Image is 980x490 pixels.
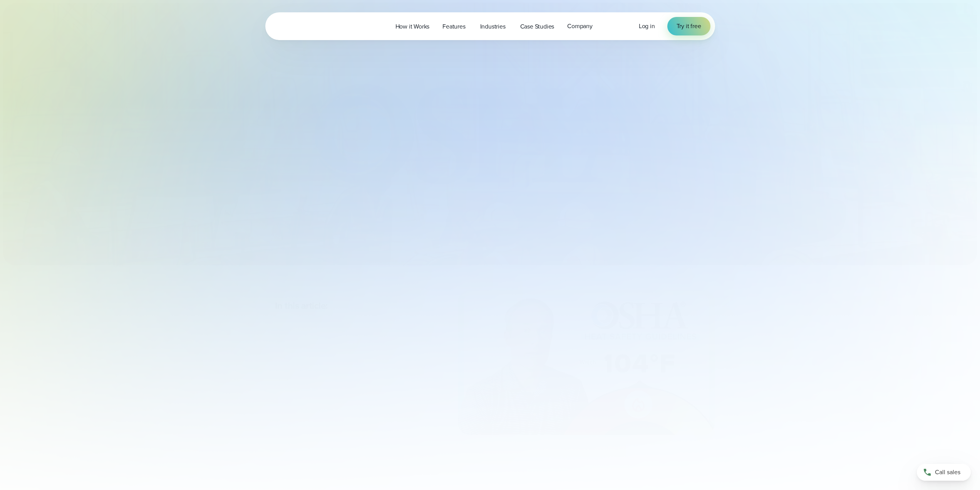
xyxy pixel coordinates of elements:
a: Call sales [917,464,971,481]
span: Case Studies [520,22,554,31]
a: Try it free [667,17,710,35]
span: Log in [639,22,655,30]
span: Industries [480,22,506,31]
a: Case Studies [514,19,561,34]
span: Try it free [677,22,701,31]
span: Call sales [935,468,960,477]
a: How it Works [389,19,436,34]
a: Log in [639,22,655,31]
span: Company [567,22,593,31]
span: How it Works [395,22,430,31]
span: Features [442,22,465,31]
